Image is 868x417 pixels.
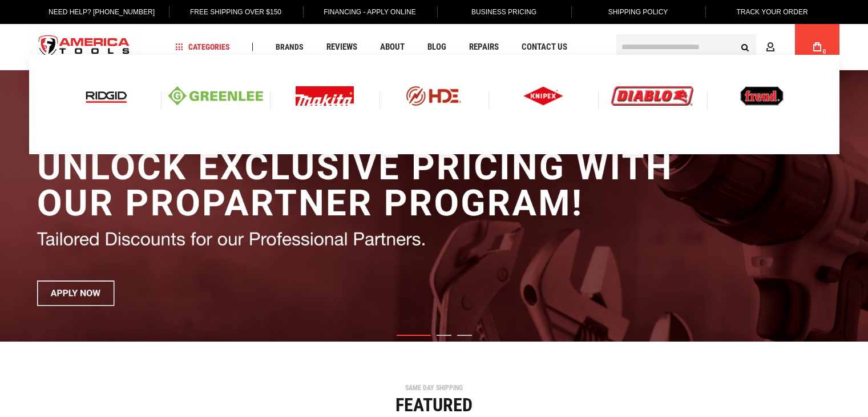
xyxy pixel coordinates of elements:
span: 0 [823,49,826,55]
a: 0 [806,24,828,70]
span: Blog [427,43,446,51]
a: Reviews [321,39,362,55]
a: Contact Us [516,39,572,55]
span: Brands [276,43,304,51]
img: Diablo logo [611,86,693,106]
span: Contact Us [522,43,567,51]
div: SAME DAY SHIPPING [26,384,842,391]
span: Reviews [326,43,357,51]
img: Ridgid logo [83,86,130,106]
img: America Tools [29,26,140,69]
img: Freud logo [740,86,784,106]
a: Categories [170,39,235,55]
a: store logo [29,26,140,69]
span: Shipping Policy [608,8,668,16]
span: About [380,43,405,51]
img: HDE logo [386,86,481,106]
a: Brands [271,39,309,55]
img: Makita Logo [296,86,354,106]
span: Categories [175,43,230,51]
a: Blog [422,39,451,55]
span: Repairs [469,43,499,51]
img: Knipex logo [523,86,563,106]
div: Featured [26,396,842,414]
a: Repairs [464,39,504,55]
img: Greenlee logo [168,86,263,106]
a: About [375,39,410,55]
button: Search [734,36,756,58]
